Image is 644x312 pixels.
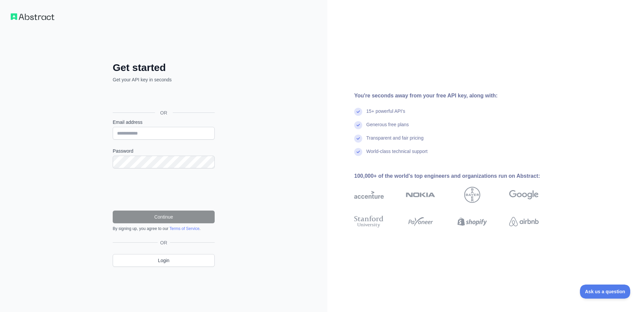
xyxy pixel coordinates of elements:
img: check mark [354,121,362,129]
a: Terms of Service [169,226,199,231]
img: shopify [458,214,487,229]
span: OR [155,109,173,116]
div: 15+ powerful API's [366,108,405,121]
img: check mark [354,108,362,116]
span: OR [158,239,170,246]
div: By signing up, you agree to our . [113,226,215,231]
div: 100,000+ of the world's top engineers and organizations run on Abstract: [354,172,560,180]
img: stanford university [354,214,384,229]
img: Workflow [11,13,54,20]
iframe: Toggle Customer Support [580,285,631,299]
img: check mark [354,148,362,156]
img: airbnb [509,214,539,229]
a: Login [113,254,215,267]
iframe: reCAPTCHA [113,176,215,203]
div: Generous free plans [366,121,409,135]
p: Get your API key in seconds [113,76,215,83]
label: Email address [113,119,215,126]
img: bayer [464,187,480,203]
img: check mark [354,135,362,143]
div: Transparent and fair pricing [366,135,424,148]
img: accenture [354,187,384,203]
iframe: Кнопка "Войти с аккаунтом Google" [109,90,217,105]
img: nokia [406,187,435,203]
div: You're seconds away from your free API key, along with: [354,92,560,100]
img: payoneer [406,214,435,229]
div: World-class technical support [366,148,428,161]
button: Continue [113,211,215,223]
h2: Get started [113,62,215,74]
label: Password [113,148,215,154]
img: google [509,187,539,203]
